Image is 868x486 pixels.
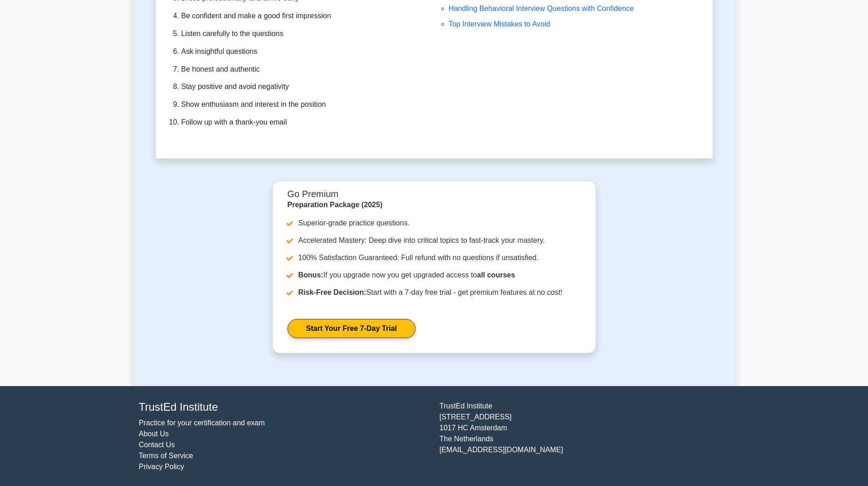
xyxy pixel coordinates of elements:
[139,419,265,427] a: Practice for your certification and exam
[449,5,634,12] a: Handling Behavioral Interview Questions with Confidence
[139,452,193,460] a: Terms of Service
[181,63,423,76] li: Be honest and authentic
[181,98,423,111] li: Show enthusiasm and interest in the position
[449,20,550,28] a: Top Interview Mistakes to Avoid
[139,430,169,438] a: About Us
[434,401,735,472] div: TrustEd Institute [STREET_ADDRESS] 1017 HC Amsterdam The Netherlands [EMAIL_ADDRESS][DOMAIN_NAME]
[181,10,423,23] li: Be confident and make a good first impression
[139,441,175,449] a: Contact Us
[288,319,416,338] a: Start Your Free 7-Day Trial
[181,116,423,129] li: Follow up with a thank-you email
[139,401,429,414] h4: TrustEd Institute
[139,463,185,470] a: Privacy Policy
[181,27,423,41] li: Listen carefully to the questions
[181,45,423,58] li: Ask insightful questions
[181,80,423,94] li: Stay positive and avoid negativity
